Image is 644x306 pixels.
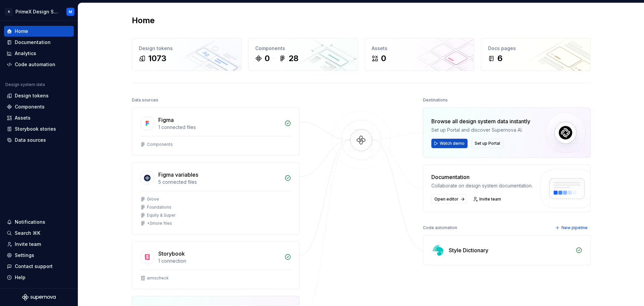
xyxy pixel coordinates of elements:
[132,95,158,105] div: Data sources
[431,117,530,125] div: Browse all design system data instantly
[4,124,74,134] a: Storybook stories
[148,53,166,64] div: 1073
[431,173,533,181] div: Documentation
[372,45,467,52] div: Assets
[22,294,56,301] svg: Supernova Logo
[288,53,299,64] div: 28
[4,217,74,227] button: Notifications
[15,28,28,35] div: Home
[5,8,13,16] div: A
[475,141,500,146] span: Set up Portal
[4,135,74,145] a: Data sources
[5,82,45,87] div: Design system data
[132,38,241,71] a: Design tokens1073
[158,171,198,179] div: Figma variables
[471,194,504,204] a: Invite team
[15,103,45,110] div: Components
[15,115,31,121] div: Assets
[15,61,55,68] div: Code automation
[15,274,25,281] div: Help
[423,95,448,105] div: Destinations
[481,38,591,71] a: Docs pages6
[381,53,386,64] div: 0
[4,261,74,272] button: Contact support
[15,50,36,57] div: Analytics
[4,272,74,283] button: Help
[147,221,172,226] div: + 2 more files
[4,239,74,250] a: Invite team
[15,126,56,132] div: Storybook stories
[423,223,457,232] div: Code automation
[69,9,72,14] div: M
[255,45,351,52] div: Components
[365,38,474,71] a: Assets0
[147,275,169,281] div: armscheck
[15,8,58,15] div: PrimeX Design System
[15,230,40,236] div: Search ⌘K
[132,162,300,234] a: Figma variables5 connected filesGroveFoundationsEquity & Super+2more files
[431,139,468,148] button: Watch demo
[1,4,76,19] button: APrimeX Design SystemM
[147,142,173,147] div: Components
[147,213,175,218] div: Equity & Super
[15,219,45,225] div: Notifications
[479,196,501,202] span: Invite team
[434,196,459,202] span: Open editor
[472,139,503,148] button: Set up Portal
[431,182,533,189] div: Collaborate on design system documentation.
[248,38,358,71] a: Components028
[497,53,502,64] div: 6
[4,113,74,123] a: Assets
[158,179,280,185] div: 5 connected files
[132,241,300,289] a: Storybook1 connectionarmscheck
[561,225,588,230] span: New pipeline
[4,90,74,101] a: Design tokens
[15,241,41,248] div: Invite team
[158,258,280,264] div: 1 connection
[15,39,51,46] div: Documentation
[158,124,280,131] div: 1 connected files
[265,53,270,64] div: 0
[158,250,185,258] div: Storybook
[4,26,74,37] a: Home
[132,107,300,156] a: Figma1 connected filesComponents
[4,48,74,59] a: Analytics
[4,37,74,48] a: Documentation
[139,45,234,52] div: Design tokens
[4,101,74,112] a: Components
[431,194,467,204] a: Open editor
[158,116,174,124] div: Figma
[449,246,488,254] div: Style Dictionary
[15,263,53,270] div: Contact support
[147,205,171,210] div: Foundations
[4,228,74,238] button: Search ⌘K
[4,250,74,261] a: Settings
[431,127,530,133] div: Set up Portal and discover Supernova AI.
[15,92,49,99] div: Design tokens
[440,141,465,146] span: Watch demo
[488,45,584,52] div: Docs pages
[147,196,159,202] div: Grove
[15,252,34,259] div: Settings
[132,15,155,26] h2: Home
[4,59,74,70] a: Code automation
[553,223,591,232] button: New pipeline
[15,137,46,143] div: Data sources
